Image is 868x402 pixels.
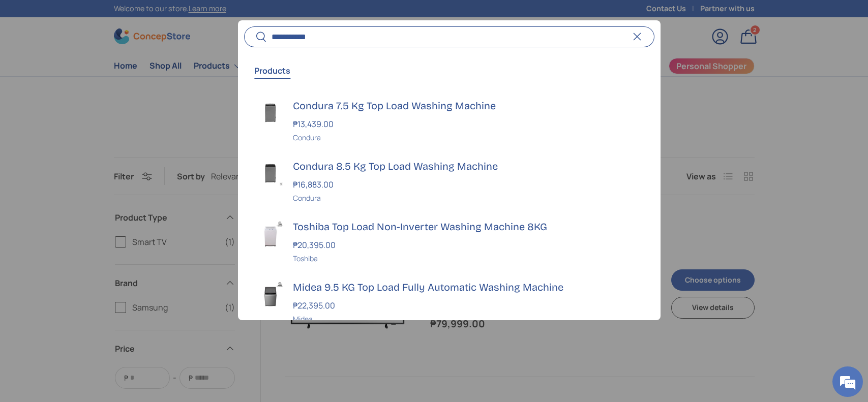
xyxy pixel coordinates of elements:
strong: ₱13,439.00 [293,118,336,130]
strong: ₱20,395.00 [293,239,338,251]
strong: ₱16,883.00 [293,179,336,190]
div: Condura [293,193,642,203]
h3: Toshiba Top Load Non-Inverter Washing Machine 8KG [293,220,642,234]
div: Condura [293,132,642,143]
h3: Condura 8.5 Kg Top Load Washing Machine [293,159,642,173]
a: Condura 8.5 Kg Top Load Washing Machine ₱16,883.00 Condura [238,151,660,211]
h3: Midea 9.5 KG Top Load Fully Automatic Washing Machine [293,280,642,294]
button: Products [254,59,290,82]
h3: Condura 7.5 Kg Top Load Washing Machine [293,99,642,113]
div: Midea [293,314,642,324]
a: Condura 7.5 Kg Top Load Washing Machine ₱13,439.00 Condura [238,90,660,151]
strong: ₱22,395.00 [293,300,338,311]
div: Toshiba [293,253,642,264]
a: Toshiba Top Load Non-Inverter Washing Machine 8KG ₱20,395.00 Toshiba [238,211,660,272]
a: Midea 9.5 KG Top Load Fully Automatic Washing Machine ₱22,395.00 Midea [238,272,660,332]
